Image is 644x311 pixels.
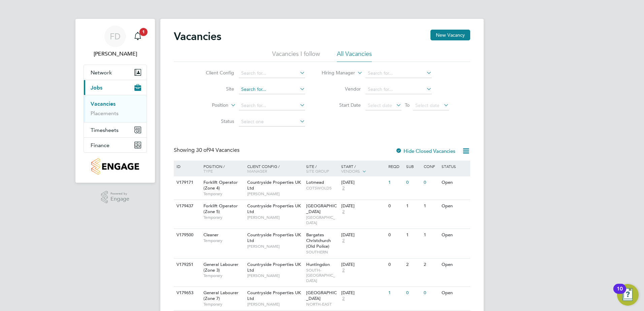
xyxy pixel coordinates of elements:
[203,290,238,301] span: General Labourer (Zone 7)
[175,176,198,189] div: V179171
[322,102,361,108] label: Start Date
[175,161,198,172] div: ID
[405,229,422,241] div: 1
[175,258,198,271] div: V179251
[422,229,440,241] div: 1
[306,203,337,214] span: [GEOGRAPHIC_DATA]
[306,268,338,283] span: SOUTH-[GEOGRAPHIC_DATA]
[365,85,432,94] input: Search for...
[247,302,303,307] span: [PERSON_NAME]
[247,179,301,191] span: Countryside Properties UK Ltd
[422,258,440,271] div: 2
[306,249,338,255] span: SOUTHERN
[247,273,303,278] span: [PERSON_NAME]
[91,84,102,91] span: Jobs
[91,110,119,116] a: Placements
[387,176,404,189] div: 1
[415,102,440,108] span: Select date
[196,147,239,153] span: 94 Vacancies
[203,191,244,197] span: Temporary
[203,238,244,243] span: Temporary
[306,262,330,267] span: Huntingdon
[403,101,412,109] span: To
[306,179,324,185] span: Lotmead
[175,229,198,241] div: V179500
[203,232,219,238] span: Cleaner
[174,30,221,43] h2: Vacancies
[195,118,234,124] label: Status
[440,176,469,189] div: Open
[198,161,246,177] div: Position /
[440,161,469,172] div: Status
[387,200,404,212] div: 0
[316,70,355,76] label: Hiring Manager
[341,168,360,174] span: Vendors
[306,168,329,174] span: Site Group
[84,65,147,80] button: Network
[247,290,301,301] span: Countryside Properties UK Ltd
[617,284,639,306] button: Open Resource Center, 10 new notifications
[203,273,244,278] span: Temporary
[341,238,346,244] span: 2
[341,185,346,191] span: 2
[196,147,208,153] span: 30 of
[84,26,147,58] a: FD[PERSON_NAME]
[203,203,238,214] span: Forklift Operator (Zone 5)
[195,86,234,92] label: Site
[341,268,346,273] span: 2
[203,302,244,307] span: Temporary
[203,168,213,174] span: Type
[91,158,139,175] img: countryside-properties-logo-retina.png
[340,161,387,177] div: Start /
[405,287,422,299] div: 0
[405,176,422,189] div: 0
[387,287,404,299] div: 1
[617,289,623,298] div: 10
[110,196,129,202] span: Engage
[174,147,241,154] div: Showing
[430,30,470,40] button: New Vacancy
[387,229,404,241] div: 0
[405,200,422,212] div: 1
[175,200,198,212] div: V179437
[91,69,112,76] span: Network
[91,142,109,148] span: Finance
[84,138,147,152] button: Finance
[239,69,305,78] input: Search for...
[322,86,361,92] label: Vendor
[422,287,440,299] div: 0
[365,69,432,78] input: Search for...
[247,232,301,243] span: Countryside Properties UK Ltd
[91,101,116,107] a: Vacancies
[84,123,147,137] button: Timesheets
[101,191,130,204] a: Powered byEngage
[422,200,440,212] div: 1
[84,158,147,175] a: Go to home page
[84,95,147,122] div: Jobs
[75,19,155,183] nav: Main navigation
[247,215,303,220] span: [PERSON_NAME]
[91,127,119,133] span: Timesheets
[395,148,455,154] label: Hide Closed Vacancies
[341,290,385,296] div: [DATE]
[131,26,144,47] a: 1
[84,50,147,58] span: Finlay Daly
[247,203,301,214] span: Countryside Properties UK Ltd
[110,191,129,197] span: Powered by
[341,209,346,215] span: 2
[341,296,346,302] span: 2
[247,244,303,249] span: [PERSON_NAME]
[195,70,234,76] label: Client Config
[306,185,338,191] span: COTSWOLDS
[440,229,469,241] div: Open
[84,80,147,95] button: Jobs
[387,258,404,271] div: 0
[368,102,392,108] span: Select date
[306,215,338,225] span: [GEOGRAPHIC_DATA]
[239,101,305,110] input: Search for...
[247,168,267,174] span: Manager
[239,117,305,127] input: Select one
[203,179,238,191] span: Forklift Operator (Zone 4)
[405,161,422,172] div: Sub
[304,161,340,177] div: Site /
